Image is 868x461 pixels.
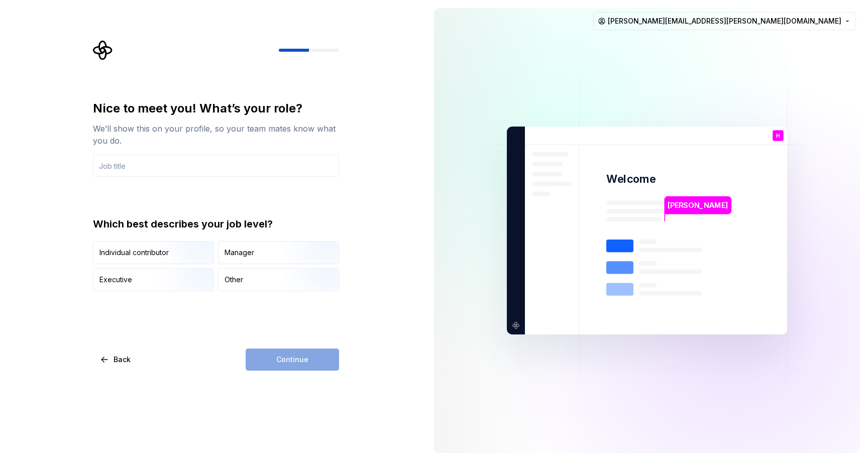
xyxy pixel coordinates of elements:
[114,355,131,365] span: Back
[608,16,841,26] span: [PERSON_NAME][EMAIL_ADDRESS][PERSON_NAME][DOMAIN_NAME]
[606,172,656,186] p: Welcome
[93,155,339,177] input: Job title
[99,248,169,258] div: Individual contributor
[99,275,132,285] div: Executive
[225,248,254,258] div: Manager
[93,100,339,117] div: Nice to meet you! What’s your role?
[593,12,856,30] button: [PERSON_NAME][EMAIL_ADDRESS][PERSON_NAME][DOMAIN_NAME]
[93,349,139,371] button: Back
[225,275,243,285] div: Other
[776,133,780,139] p: H
[93,123,339,147] div: We’ll show this on your profile, so your team mates know what you do.
[668,200,728,211] p: [PERSON_NAME]
[93,217,339,231] div: Which best describes your job level?
[93,40,113,60] svg: Supernova Logo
